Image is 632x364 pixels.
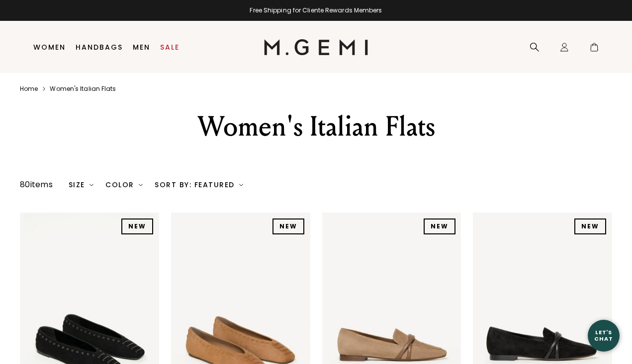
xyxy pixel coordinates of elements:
[239,183,243,187] img: chevron-down.svg
[121,218,153,234] div: NEW
[76,43,123,51] a: Handbags
[155,181,243,189] div: Sort By: Featured
[264,39,368,55] img: M.Gemi
[160,43,180,51] a: Sale
[20,85,38,93] a: Home
[574,218,606,234] div: NEW
[105,181,143,189] div: Color
[132,109,501,145] div: Women's Italian Flats
[20,179,53,191] div: 80 items
[588,329,620,342] div: Let's Chat
[90,183,93,187] img: chevron-down.svg
[69,181,94,189] div: Size
[133,43,150,51] a: Men
[424,218,455,234] div: NEW
[50,85,116,93] a: Women's italian flats
[139,183,143,187] img: chevron-down.svg
[272,218,304,234] div: NEW
[33,43,66,51] a: Women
